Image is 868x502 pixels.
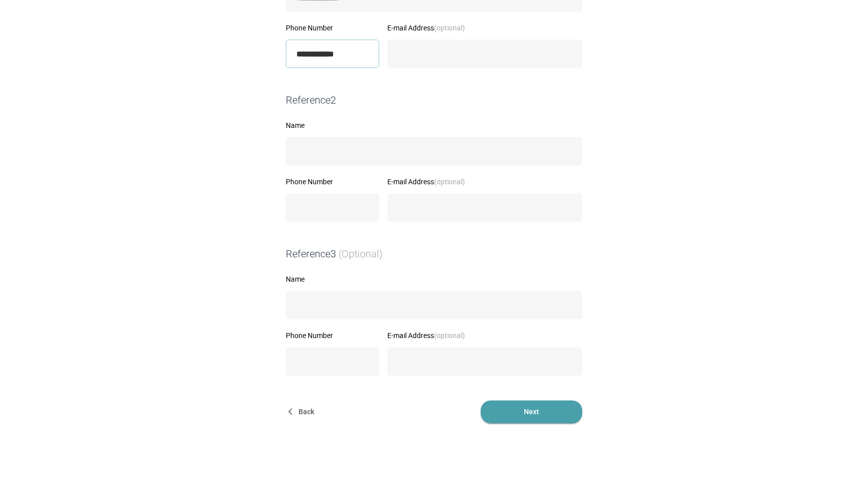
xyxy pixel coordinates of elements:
label: Name [286,276,582,283]
span: E-mail Address [387,330,465,340]
span: E-mail Address [387,177,465,186]
strong: (optional) [434,23,465,32]
div: Reference 2 [282,93,586,108]
button: Next [481,400,582,423]
label: Phone Number [286,332,379,339]
label: Phone Number [286,24,379,31]
span: E-mail Address [387,23,465,32]
label: Phone Number [286,178,379,185]
button: Back [286,400,318,423]
span: (Optional) [339,248,383,260]
strong: (optional) [434,177,465,186]
div: Reference 3 [282,247,586,261]
strong: (optional) [434,330,465,340]
label: Name [286,122,582,129]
